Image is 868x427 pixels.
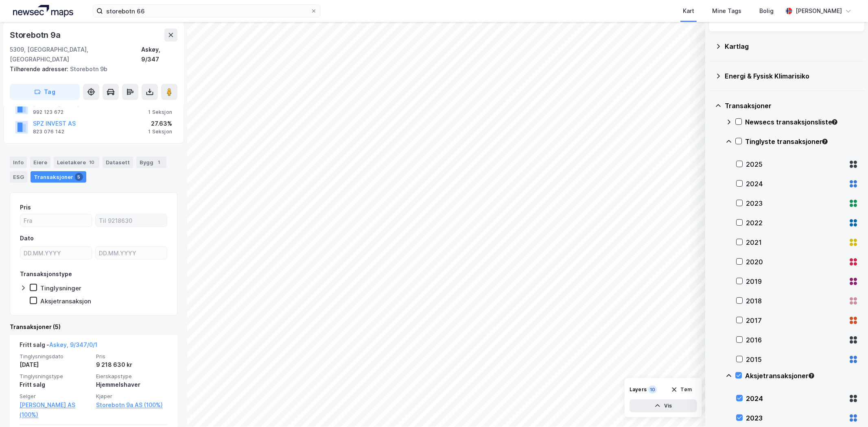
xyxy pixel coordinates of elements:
[10,171,27,183] div: ESG
[20,203,31,212] div: Pris
[831,118,838,126] div: Tooltip anchor
[96,380,168,390] div: Hjemmelshaver
[96,353,168,360] span: Pris
[746,394,845,403] div: 2024
[103,157,133,168] div: Datasett
[746,179,845,189] div: 2024
[683,6,694,16] div: Kart
[20,380,91,390] div: Fritt salg
[821,138,829,145] div: Tooltip anchor
[54,157,99,168] div: Leietakere
[20,233,34,243] div: Dato
[96,400,168,410] a: Storebotn 9a AS (100%)
[20,269,72,279] div: Transaksjonstype
[13,5,73,17] img: logo.a4113a55bc3d86da70a041830d287a7e.svg
[20,247,92,259] input: DD.MM.YYYY
[648,386,657,394] div: 10
[33,109,63,115] div: 992 123 672
[103,5,310,17] input: Søk på adresse, matrikkel, gårdeiere, leietakere eller personer
[746,355,845,364] div: 2015
[20,400,91,420] a: [PERSON_NAME] AS (100%)
[10,28,62,41] div: Storebotn 9a
[745,371,858,381] div: Aksjetransaksjoner
[30,157,50,168] div: Eiere
[136,157,166,168] div: Bygg
[96,373,168,380] span: Eierskapstype
[20,393,91,400] span: Selger
[33,129,64,135] div: 823 076 142
[746,277,845,286] div: 2019
[630,386,647,393] div: Layers
[725,101,858,111] div: Transaksjoner
[827,388,868,427] div: Kontrollprogram for chat
[746,237,845,247] div: 2021
[666,383,697,396] button: Tøm
[10,64,171,74] div: Storebotn 9b
[796,6,842,16] div: [PERSON_NAME]
[725,71,858,81] div: Energi & Fysisk Klimarisiko
[40,284,81,292] div: Tinglysninger
[148,109,172,115] div: 1 Seksjon
[75,173,83,181] div: 5
[49,341,97,348] a: Askøy, 9/347/0/1
[96,247,167,259] input: DD.MM.YYYY
[746,413,845,423] div: 2023
[141,45,177,64] div: Askøy, 9/347
[155,158,163,166] div: 1
[10,157,27,168] div: Info
[20,353,91,360] span: Tinglysningsdato
[148,119,172,129] div: 27.63%
[746,159,845,169] div: 2025
[808,372,815,379] div: Tooltip anchor
[10,45,141,64] div: 5309, [GEOGRAPHIC_DATA], [GEOGRAPHIC_DATA]
[20,360,91,370] div: [DATE]
[31,171,86,183] div: Transaksjoner
[20,214,92,227] input: Fra
[746,316,845,325] div: 2017
[827,388,868,427] iframe: Chat Widget
[10,65,70,72] span: Tilhørende adresser:
[630,399,697,412] button: Vis
[96,393,168,400] span: Kjøper
[725,41,858,51] div: Kartlag
[745,137,858,146] div: Tinglyste transaksjoner
[20,340,97,353] div: Fritt salg -
[712,6,741,16] div: Mine Tags
[87,158,96,166] div: 10
[746,218,845,228] div: 2022
[759,6,774,16] div: Bolig
[148,129,172,135] div: 1 Seksjon
[40,297,91,305] div: Aksjetransaksjon
[746,257,845,267] div: 2020
[10,84,80,100] button: Tag
[746,296,845,306] div: 2018
[96,360,168,370] div: 9 218 630 kr
[10,322,177,332] div: Transaksjoner (5)
[20,373,91,380] span: Tinglysningstype
[745,117,858,127] div: Newsecs transaksjonsliste
[746,198,845,208] div: 2023
[96,214,167,227] input: Til 9218630
[746,335,845,345] div: 2016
